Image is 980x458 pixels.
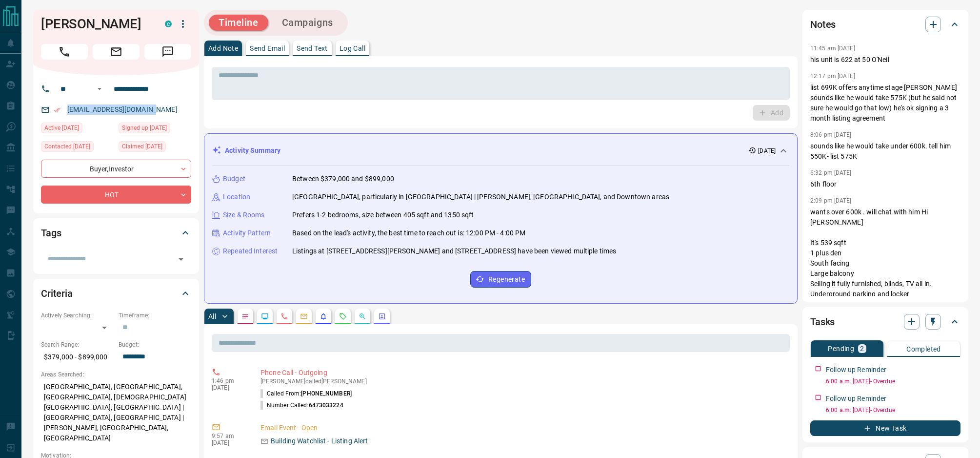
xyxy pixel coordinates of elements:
p: wants over 600k . will chat with him Hi [PERSON_NAME] It's 539 sqft 1 plus den South facing Large... [810,207,960,299]
p: $379,000 - $899,000 [41,349,114,365]
svg: Calls [280,312,288,320]
p: 8:06 pm [DATE] [810,131,852,138]
div: condos.ca [165,21,172,27]
p: 6:00 a.m. [DATE] - Overdue [826,406,960,415]
p: Areas Searched: [41,370,191,379]
div: HOT [41,186,191,204]
p: 12:17 pm [DATE] [810,73,855,80]
p: [DATE] [212,384,246,391]
button: Open [94,83,105,95]
a: [EMAIL_ADDRESS][DOMAIN_NAME] [67,105,178,113]
button: Timeline [209,15,268,31]
p: Location [223,192,250,202]
p: 1:46 pm [212,377,246,384]
span: Signed up [DATE] [122,123,167,133]
p: Search Range: [41,340,114,349]
div: Sun Nov 13 2016 [119,123,191,136]
p: Log Call [340,45,365,52]
div: Buyer , Investor [41,160,191,178]
p: Activity Pattern [223,228,271,238]
h2: Tasks [810,314,835,330]
h2: Tags [41,225,61,241]
p: Actively Searching: [41,311,114,320]
p: 6th floor [810,179,960,189]
svg: Notes [241,312,249,320]
p: [DATE] [758,146,776,155]
p: 9:57 am [212,433,246,439]
p: Based on the lead's activity, the best time to reach out is: 12:00 PM - 4:00 PM [292,228,525,238]
p: Listings at [STREET_ADDRESS][PERSON_NAME] and [STREET_ADDRESS] have been viewed multiple times [292,246,616,256]
p: list 699K offers anytime stage [PERSON_NAME] sounds like he would take 575K (but he said not sure... [810,83,960,124]
svg: Listing Alerts [320,312,327,320]
p: 11:45 am [DATE] [810,45,855,52]
div: Notes [810,13,960,36]
p: his unit is 622 at 50 O'Neil [810,55,960,65]
svg: Email Verified [54,106,60,113]
p: Add Note [208,45,238,52]
p: [PERSON_NAME] called [PERSON_NAME] [260,378,786,385]
p: Called From: [260,389,352,398]
svg: Agent Actions [378,312,386,320]
button: New Task [810,420,960,436]
p: Number Called: [260,401,343,410]
p: Completed [906,346,941,353]
div: Tasks [810,310,960,333]
p: 2:09 pm [DATE] [810,197,852,204]
button: Regenerate [470,271,531,288]
span: Claimed [DATE] [122,142,162,151]
p: Between $379,000 and $899,000 [292,174,394,184]
div: Mon Aug 11 2025 [41,141,114,155]
p: 6:32 pm [DATE] [810,169,852,176]
p: Budget: [119,340,191,349]
h2: Notes [810,17,836,32]
div: Criteria [41,282,191,305]
p: Timeframe: [119,311,191,320]
svg: Emails [300,312,308,320]
div: Sun Apr 23 2023 [119,141,191,155]
p: Pending [828,345,854,352]
p: sounds like he would take under 600k. tell him 550K- list 575K [810,141,960,162]
p: [GEOGRAPHIC_DATA], particularly in [GEOGRAPHIC_DATA] | [PERSON_NAME], [GEOGRAPHIC_DATA], and Down... [292,192,669,202]
p: Follow up Reminder [826,394,886,404]
p: Size & Rooms [223,210,265,220]
button: Open [174,252,188,266]
p: Budget [223,174,245,184]
span: Call [41,44,88,60]
p: All [208,313,216,320]
span: Message [144,44,191,60]
p: Send Text [297,45,328,52]
p: Send Email [250,45,285,52]
p: [GEOGRAPHIC_DATA], [GEOGRAPHIC_DATA], [GEOGRAPHIC_DATA], [DEMOGRAPHIC_DATA][GEOGRAPHIC_DATA], [GE... [41,379,191,446]
p: Activity Summary [225,146,280,156]
h2: Criteria [41,286,73,301]
svg: Lead Browsing Activity [261,312,269,320]
p: Email Event - Open [260,423,786,433]
span: Contacted [DATE] [44,142,90,151]
p: Building Watchlist - Listing Alert [271,436,368,446]
button: Campaigns [272,15,343,31]
p: Phone Call - Outgoing [260,368,786,378]
span: [PHONE_NUMBER] [301,390,352,397]
span: 6473033224 [309,402,343,409]
svg: Requests [339,312,347,320]
div: Tue Apr 01 2025 [41,123,114,136]
p: 2 [860,345,864,352]
span: Email [93,44,140,60]
svg: Opportunities [359,312,366,320]
h1: [PERSON_NAME] [41,16,150,32]
div: Activity Summary[DATE] [212,142,789,160]
span: Active [DATE] [44,123,79,133]
div: Tags [41,221,191,245]
p: Prefers 1-2 bedrooms, size between 405 sqft and 1350 sqft [292,210,474,220]
p: 6:00 a.m. [DATE] - Overdue [826,377,960,386]
p: Repeated Interest [223,246,278,256]
p: Follow up Reminder [826,365,886,375]
p: [DATE] [212,439,246,446]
